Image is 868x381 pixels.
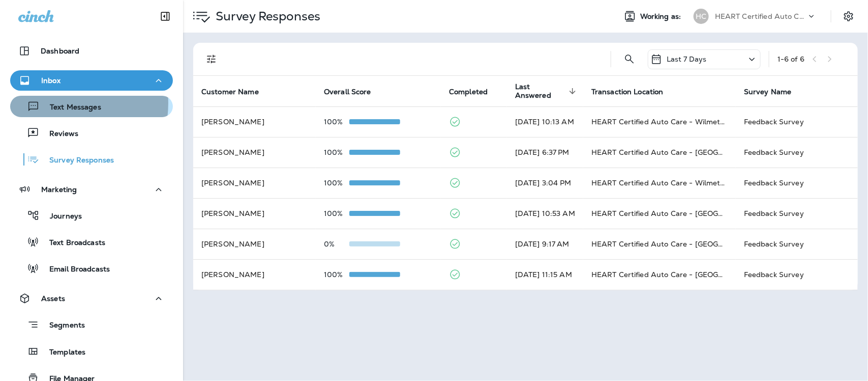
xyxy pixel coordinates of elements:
button: Text Messages [10,96,173,117]
span: Overall Score [324,87,384,96]
span: Completed [449,87,501,96]
td: HEART Certified Auto Care - [GEOGRAPHIC_DATA] [583,137,736,168]
span: Last Answered [515,83,579,100]
td: Feedback Survey [736,106,858,137]
div: 1 - 6 of 6 [777,55,804,63]
p: Survey Responses [212,9,320,24]
td: Feedback Survey [736,259,858,290]
p: Email Broadcasts [39,265,110,275]
span: Transaction Location [591,88,664,96]
p: Text Messages [40,103,101,113]
span: Completed [449,88,488,96]
div: HC [694,9,709,24]
button: Marketing [10,179,173,200]
p: 0% [324,240,349,248]
td: [DATE] 10:53 AM [507,198,583,229]
td: HEART Certified Auto Care - Wilmette [583,168,736,198]
td: [DATE] 9:17 AM [507,229,583,259]
p: Inbox [41,76,61,85]
td: [PERSON_NAME] [193,229,316,259]
p: Segments [39,321,85,331]
td: [PERSON_NAME] [193,106,316,137]
button: Inbox [10,70,173,91]
td: [PERSON_NAME] [193,259,316,290]
span: Last Answered [515,83,566,100]
td: [PERSON_NAME] [193,198,316,229]
td: Feedback Survey [736,229,858,259]
td: Feedback Survey [736,168,858,198]
td: Feedback Survey [736,137,858,168]
p: 100% [324,270,349,279]
button: Filters [201,49,222,69]
td: [DATE] 11:15 AM [507,259,583,290]
span: Customer Name [201,88,259,96]
p: Templates [39,348,85,358]
p: Last 7 Days [667,55,707,63]
button: Text Broadcasts [10,231,173,253]
p: Marketing [41,185,77,194]
p: 100% [324,118,349,126]
button: Segments [10,314,173,336]
td: [PERSON_NAME] [193,137,316,168]
span: Survey Name [744,87,805,96]
button: Settings [840,7,858,25]
button: Collapse Sidebar [151,6,179,26]
button: Dashboard [10,41,173,61]
p: Assets [41,294,65,303]
span: Overall Score [324,88,371,96]
p: Dashboard [41,47,79,55]
p: 100% [324,179,349,187]
td: [DATE] 3:04 PM [507,168,583,198]
td: Feedback Survey [736,198,858,229]
button: Reviews [10,122,173,144]
p: Reviews [39,129,78,139]
td: HEART Certified Auto Care - [GEOGRAPHIC_DATA] [583,198,736,229]
td: [PERSON_NAME] [193,168,316,198]
button: Survey Responses [10,149,173,170]
span: Customer Name [201,87,272,96]
p: Journeys [40,212,82,222]
p: Survey Responses [39,156,114,166]
td: [DATE] 6:37 PM [507,137,583,168]
p: Text Broadcasts [39,238,105,248]
td: HEART Certified Auto Care - Wilmette [583,106,736,137]
span: Working as: [640,12,683,21]
p: 100% [324,148,349,156]
td: [DATE] 10:13 AM [507,106,583,137]
button: Assets [10,288,173,309]
p: 100% [324,209,349,217]
td: HEART Certified Auto Care - [GEOGRAPHIC_DATA] [583,229,736,259]
button: Email Broadcasts [10,258,173,279]
button: Search Survey Responses [619,49,640,69]
p: HEART Certified Auto Care [715,12,806,20]
span: Transaction Location [591,87,677,96]
span: Survey Name [744,88,792,96]
td: HEART Certified Auto Care - [GEOGRAPHIC_DATA] [583,259,736,290]
button: Templates [10,341,173,362]
button: Journeys [10,205,173,226]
